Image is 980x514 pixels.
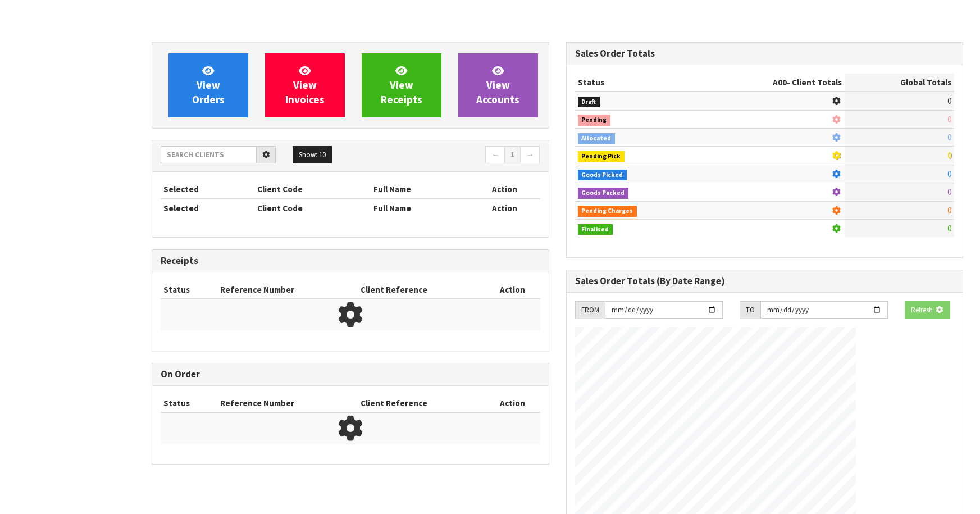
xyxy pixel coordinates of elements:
th: Selected [161,180,254,198]
span: 0 [947,205,951,216]
span: View Orders [192,64,225,106]
th: Full Name [371,199,470,217]
th: Client Code [254,199,371,217]
span: View Invoices [285,64,325,106]
th: Action [485,281,540,299]
h3: Sales Order Totals [575,48,955,59]
span: Pending [578,115,611,126]
nav: Page navigation [359,146,540,166]
span: 0 [947,132,951,143]
th: - Client Totals [700,74,845,92]
span: Pending Charges [578,206,637,217]
a: ViewOrders [168,53,248,117]
button: Show: 10 [293,146,332,164]
span: Pending Pick [578,151,625,162]
a: ViewReceipts [362,53,441,117]
span: Finalised [578,224,613,235]
span: Draft [578,97,600,108]
span: Goods Packed [578,188,629,199]
span: 0 [947,187,951,197]
th: Reference Number [217,394,358,412]
a: 1 [504,146,521,164]
a: ViewAccounts [458,53,538,117]
th: Client Reference [358,394,486,412]
div: FROM [575,301,605,319]
th: Client Reference [358,281,486,299]
span: 0 [947,150,951,161]
h3: Receipts [161,256,540,266]
span: 0 [947,169,951,179]
span: 0 [947,95,951,106]
span: View Accounts [476,64,519,106]
span: 0 [947,114,951,125]
th: Full Name [371,180,470,198]
span: Goods Picked [578,170,627,181]
th: Status [161,394,217,412]
th: Action [485,394,540,412]
h3: On Order [161,369,540,380]
h3: Sales Order Totals (By Date Range) [575,276,955,286]
span: A00 [773,77,787,88]
span: Allocated [578,133,616,144]
th: Action [470,199,540,217]
th: Client Code [254,180,371,198]
th: Action [470,180,540,198]
th: Reference Number [217,281,358,299]
span: View Receipts [381,64,422,106]
a: → [520,146,540,164]
th: Global Totals [845,74,954,92]
th: Selected [161,199,254,217]
span: 0 [947,223,951,234]
th: Status [575,74,700,92]
a: ← [485,146,505,164]
div: TO [740,301,760,319]
th: Status [161,281,217,299]
input: Search clients [161,146,257,163]
a: ViewInvoices [265,53,345,117]
button: Refresh [905,301,950,319]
